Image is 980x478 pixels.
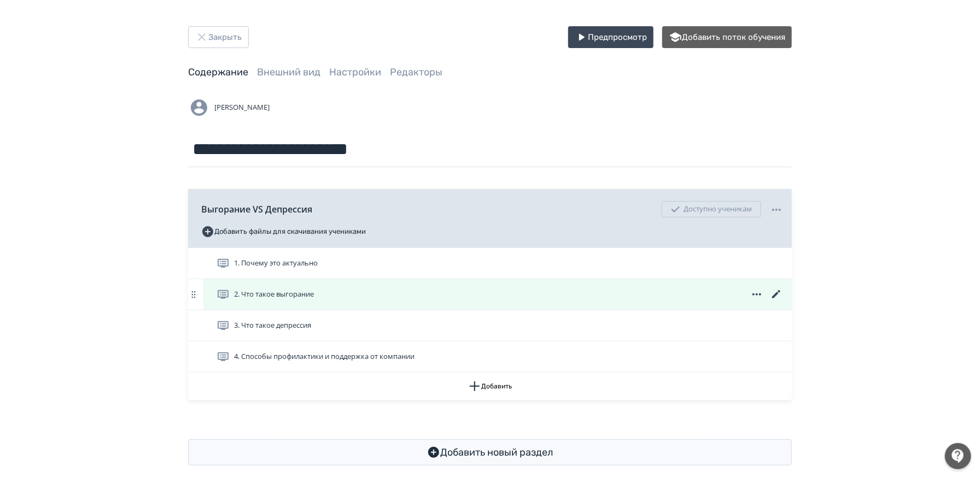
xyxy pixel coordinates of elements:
[662,201,761,217] div: Доступно ученикам
[201,223,366,240] button: Добавить файлы для скачивания учениками
[188,66,248,78] a: Содержание
[188,26,249,48] button: Закрыть
[234,258,318,269] span: 1. Почему это актуально
[390,66,442,78] a: Редакторы
[234,289,314,300] span: 2. Что такое выгорание
[257,66,320,78] a: Внешний вид
[188,341,792,373] div: 4. Способы профилактики и поддержка от компании
[234,351,415,362] span: 4. Способы профилактики и поддержка от компании
[662,26,792,48] button: Добавить поток обучения
[188,310,792,341] div: 3. Что такое депрессия
[188,373,792,400] button: Добавить
[568,26,654,48] button: Предпросмотр
[188,279,792,310] div: 2. Что такое выгорание
[234,320,311,331] span: 3. Что такое депрессия
[188,248,792,279] div: 1. Почему это актуально
[214,102,270,113] span: [PERSON_NAME]
[329,66,381,78] a: Настройки
[201,203,312,216] span: Выгорание VS Депрессия
[188,439,792,465] button: Добавить новый раздел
